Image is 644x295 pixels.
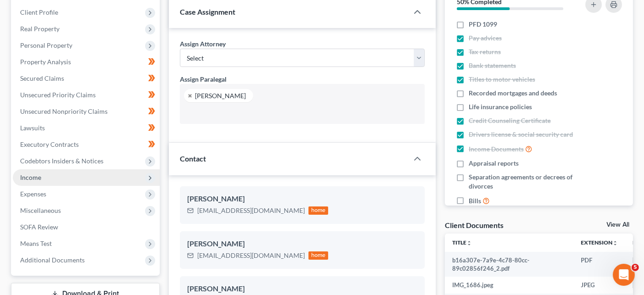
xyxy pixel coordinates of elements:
[20,239,52,247] span: Means Test
[20,74,64,82] span: Secured Claims
[13,103,160,120] a: Unsecured Nonpriority Claims
[469,47,501,56] span: Tax returns
[452,239,472,246] a: Titleunfold_more
[612,240,618,246] i: unfold_more
[606,222,629,228] a: View All
[445,277,574,293] td: IMG_1686.jpeg
[20,190,46,198] span: Expenses
[574,252,625,277] td: PDF
[466,240,472,246] i: unfold_more
[20,223,58,231] span: SOFA Review
[20,140,79,148] span: Executory Contracts
[20,107,108,115] span: Unsecured Nonpriority Claims
[632,264,639,271] span: 5
[574,277,625,293] td: JPEG
[469,130,573,139] span: Drivers license & social security card
[20,91,96,99] span: Unsecured Priority Claims
[469,196,481,206] span: Bills
[469,159,519,168] span: Appraisal reports
[13,87,160,103] a: Unsecured Priority Claims
[20,8,58,16] span: Client Profile
[469,116,551,125] span: Credit Counseling Certificate
[20,157,103,165] span: Codebtors Insiders & Notices
[469,75,535,84] span: Titles to motor vehicles
[469,20,497,29] span: PFD 1099
[180,74,227,84] label: Assign Paralegal
[195,93,246,99] div: [PERSON_NAME]
[187,284,417,295] div: [PERSON_NAME]
[180,154,206,163] span: Contact
[13,120,160,136] a: Lawsuits
[187,194,417,205] div: [PERSON_NAME]
[13,54,160,70] a: Property Analysis
[469,102,532,111] span: Life insurance policies
[469,89,557,98] span: Recorded mortgages and deeds
[445,252,574,277] td: b16a307e-7a9e-4c78-80cc-89c02856f246_2.pdf
[197,206,305,215] div: [EMAIL_ADDRESS][DOMAIN_NAME]
[308,206,329,215] div: home
[13,219,160,235] a: SOFA Review
[469,61,516,70] span: Bank statements
[613,264,635,286] iframe: Intercom live chat
[469,173,578,191] span: Separation agreements or decrees of divorces
[308,251,329,260] div: home
[13,136,160,153] a: Executory Contracts
[187,239,417,250] div: [PERSON_NAME]
[20,58,71,66] span: Property Analysis
[180,7,235,16] span: Case Assignment
[445,220,503,230] div: Client Documents
[20,256,85,264] span: Additional Documents
[13,70,160,87] a: Secured Claims
[197,251,305,260] div: [EMAIL_ADDRESS][DOMAIN_NAME]
[20,206,61,214] span: Miscellaneous
[469,145,524,154] span: Income Documents
[581,239,618,246] a: Extensionunfold_more
[469,33,502,43] span: Pay advices
[180,39,226,49] label: Assign Attorney
[20,25,60,33] span: Real Property
[20,41,72,49] span: Personal Property
[20,173,41,181] span: Income
[20,124,45,132] span: Lawsuits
